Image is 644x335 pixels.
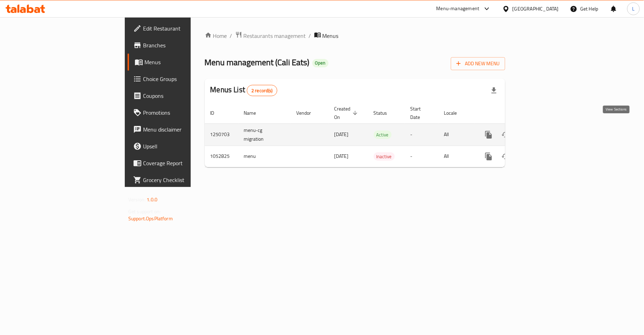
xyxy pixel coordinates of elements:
[147,195,157,204] span: 1.0.0
[128,172,232,188] a: Grocery Checklist
[143,142,227,150] span: Upsell
[312,60,328,66] span: Open
[334,130,349,139] span: [DATE]
[297,109,320,117] span: Vendor
[143,108,227,117] span: Promotions
[143,159,227,167] span: Coverage Report
[513,5,559,13] div: [GEOGRAPHIC_DATA]
[497,126,514,143] button: Change Status
[456,59,500,68] span: Add New Menu
[210,85,277,96] h2: Menus List
[244,109,265,117] span: Name
[128,138,232,155] a: Upsell
[439,146,475,167] td: All
[497,148,514,165] button: Change Status
[235,31,306,40] a: Restaurants management
[334,105,360,121] span: Created On
[128,207,161,216] span: Get support on:
[128,104,232,121] a: Promotions
[128,37,232,54] a: Branches
[143,41,227,49] span: Branches
[480,148,497,165] button: more
[205,31,505,40] nav: breadcrumb
[444,109,466,117] span: Locale
[439,123,475,146] td: All
[323,32,339,40] span: Menus
[475,102,553,124] th: Actions
[205,102,553,167] table: enhanced table
[480,126,497,143] button: more
[374,109,396,117] span: Status
[210,109,224,117] span: ID
[247,85,277,96] div: Total records count
[143,92,227,100] span: Coupons
[205,54,310,70] span: Menu management ( Cali Eats )
[128,54,232,71] a: Menus
[374,152,395,161] div: Inactive
[143,75,227,83] span: Choice Groups
[405,123,439,146] td: -
[128,71,232,87] a: Choice Groups
[143,176,227,184] span: Grocery Checklist
[128,155,232,172] a: Coverage Report
[128,20,232,37] a: Edit Restaurant
[144,58,227,66] span: Menus
[238,146,291,167] td: menu
[436,5,480,13] div: Menu-management
[309,32,311,40] li: /
[374,153,395,161] span: Inactive
[405,146,439,167] td: -
[128,121,232,138] a: Menu disclaimer
[374,130,392,139] div: Active
[244,32,306,40] span: Restaurants management
[411,105,430,121] span: Start Date
[143,24,227,33] span: Edit Restaurant
[312,59,328,67] div: Open
[451,57,505,70] button: Add New Menu
[238,123,291,146] td: menu-cg migration
[128,214,173,223] a: Support.OpsPlatform
[334,152,349,161] span: [DATE]
[632,5,635,13] span: L
[374,131,392,139] span: Active
[128,195,145,204] span: Version:
[143,125,227,134] span: Menu disclaimer
[247,87,277,94] span: 2 record(s)
[486,82,502,99] div: Export file
[128,87,232,104] a: Coupons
